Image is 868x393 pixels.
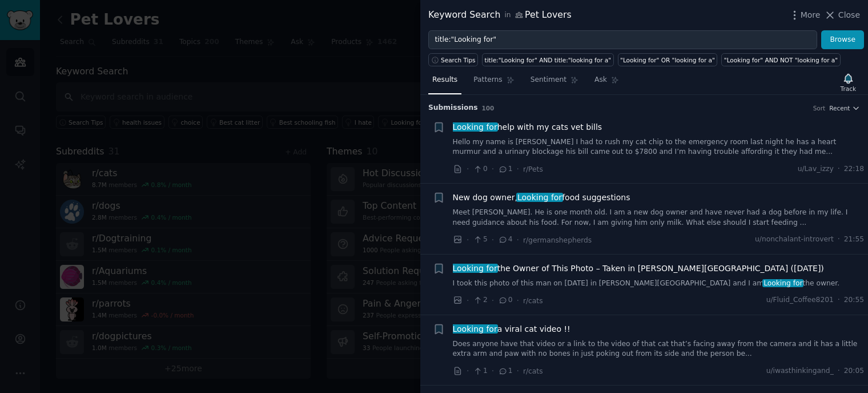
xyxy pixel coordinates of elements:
button: Recent [829,104,860,112]
span: u/nonchalant-introvert [755,235,834,245]
span: u/Lav_izzy [798,164,834,174]
span: 21:55 [844,235,864,245]
span: · [492,295,494,307]
a: New dog owner,Looking forfood suggestions [453,192,630,204]
span: · [492,234,494,246]
span: Search Tips [441,56,476,64]
span: 0 [473,164,487,174]
div: "Looking for" OR "looking for a" [620,56,715,64]
span: · [492,365,494,377]
a: Ask [590,71,623,94]
a: I took this photo of this man on [DATE] in [PERSON_NAME][GEOGRAPHIC_DATA] and I amLooking forthe ... [453,279,865,289]
span: 20:55 [844,295,864,305]
span: Results [432,75,457,85]
a: title:"Looking for" AND title:"looking for a" [482,53,613,66]
span: · [467,365,469,377]
span: · [467,163,469,175]
div: Sort [813,104,826,112]
span: 0 [498,295,512,305]
div: Keyword Search Pet Lovers [428,8,572,22]
span: 5 [473,235,487,245]
span: u/iwasthinkingand_ [766,366,834,376]
a: "Looking for" OR "looking for a" [618,53,718,66]
span: 100 [482,105,495,112]
button: Browse [821,30,864,50]
span: · [467,295,469,307]
span: Recent [829,104,850,112]
span: More [801,9,821,21]
span: Looking for [452,122,499,132]
a: Meet [PERSON_NAME]. He is one month old. I am a new dog owner and have never had a dog before in ... [453,208,865,228]
span: 1 [473,366,487,376]
span: the Owner of This Photo – Taken in [PERSON_NAME][GEOGRAPHIC_DATA] ([DATE]) [453,263,824,275]
span: · [838,235,840,245]
span: r/germanshepherds [523,236,592,244]
span: Sentiment [531,75,566,85]
button: Track [837,70,860,94]
div: "Looking for" AND NOT "looking for a" [724,56,838,64]
span: Close [838,9,860,21]
span: Submission s [428,103,478,113]
span: 20:05 [844,366,864,376]
a: Hello my name is [PERSON_NAME] I had to rush my cat chip to the emergency room last night he has ... [453,137,865,157]
span: Looking for [516,193,563,202]
span: · [517,295,519,307]
div: Track [841,85,856,93]
span: · [838,295,840,305]
span: help with my cats vet bills [453,121,602,133]
span: · [517,234,519,246]
input: Try a keyword related to your business [428,30,817,50]
button: Search Tips [428,53,478,66]
span: u/Fluid_Coffee8201 [766,295,834,305]
a: Does anyone have that video or a link to the video of that cat that’s facing away from the camera... [453,339,865,359]
span: · [838,366,840,376]
span: · [838,164,840,174]
a: Patterns [469,71,518,94]
div: title:"Looking for" AND title:"looking for a" [485,56,611,64]
span: r/cats [523,367,543,375]
span: r/Pets [523,165,543,173]
span: · [467,234,469,246]
span: · [492,163,494,175]
span: in [504,10,511,21]
a: Sentiment [527,71,582,94]
span: 4 [498,235,512,245]
a: Results [428,71,461,94]
span: 2 [473,295,487,305]
span: Ask [594,75,607,85]
span: Looking for [762,279,803,287]
a: Looking fora viral cat video !! [453,323,570,335]
span: Looking for [452,264,499,273]
span: 1 [498,366,512,376]
span: r/cats [523,297,543,305]
button: More [789,9,821,21]
button: Close [824,9,860,21]
span: Looking for [452,324,499,334]
a: "Looking for" AND NOT "looking for a" [721,53,840,66]
a: Looking forhelp with my cats vet bills [453,121,602,133]
span: Patterns [473,75,502,85]
span: · [517,365,519,377]
span: a viral cat video !! [453,323,570,335]
span: · [517,163,519,175]
span: 22:18 [844,164,864,174]
span: 1 [498,164,512,174]
a: Looking forthe Owner of This Photo – Taken in [PERSON_NAME][GEOGRAPHIC_DATA] ([DATE]) [453,263,824,275]
span: New dog owner, food suggestions [453,192,630,204]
